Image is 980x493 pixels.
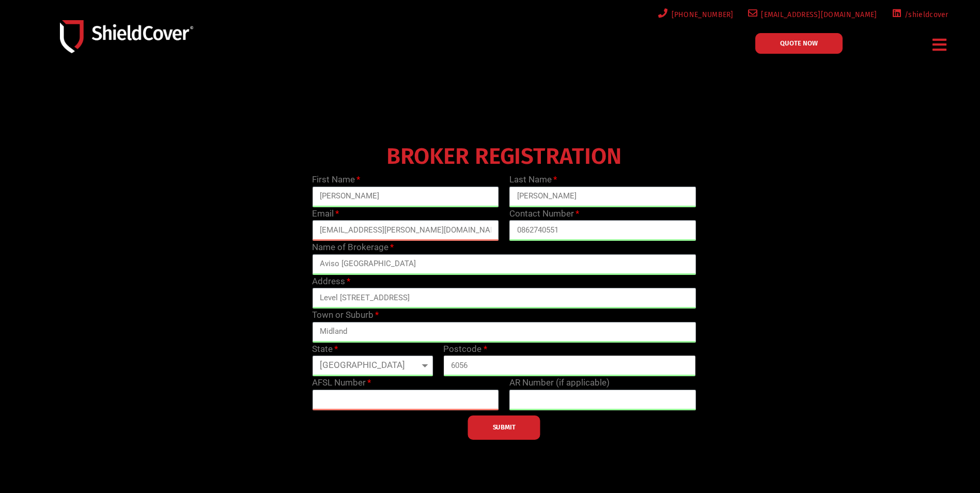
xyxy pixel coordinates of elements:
label: Contact Number [509,207,579,221]
label: Town or Suburb [312,309,379,322]
label: First Name [312,173,360,187]
label: AFSL Number [312,376,371,390]
a: [EMAIL_ADDRESS][DOMAIN_NAME] [746,8,877,21]
label: State [312,343,338,356]
a: [PHONE_NUMBER] [656,8,734,21]
span: /shieldcover [901,8,948,21]
label: Last Name [509,173,557,187]
label: Name of Brokerage [312,241,394,254]
img: Shield-Cover-Underwriting-Australia-logo-full [60,20,193,53]
a: /shieldcover [890,8,948,21]
h4: BROKER REGISTRATION [307,150,701,163]
label: AR Number (if applicable) [509,376,610,390]
label: Email [312,207,339,221]
label: Address [312,275,350,288]
a: QUOTE NOW [755,33,843,54]
label: Postcode [443,343,487,356]
span: [EMAIL_ADDRESS][DOMAIN_NAME] [757,8,877,21]
div: Menu Toggle [929,33,951,57]
span: SUBMIT [493,426,516,428]
span: QUOTE NOW [780,40,818,47]
button: SUBMIT [468,415,540,440]
span: [PHONE_NUMBER] [668,8,734,21]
